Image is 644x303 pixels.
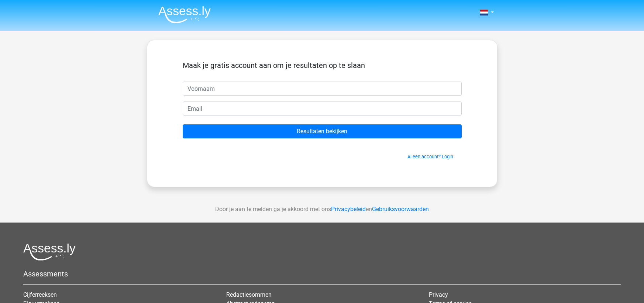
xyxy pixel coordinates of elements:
[23,243,76,261] img: Assessly logo
[183,124,462,138] input: Resultaten bekijken
[183,61,462,70] h5: Maak je gratis account aan om je resultaten op te slaan
[429,291,448,298] a: Privacy
[331,206,366,213] a: Privacybeleid
[407,154,453,159] a: Al een account? Login
[183,82,462,96] input: Voornaam
[183,101,462,116] input: Email
[226,291,272,298] a: Redactiesommen
[23,291,57,298] a: Cijferreeksen
[158,6,211,23] img: Assessly
[372,206,429,213] a: Gebruiksvoorwaarden
[23,269,621,278] h5: Assessments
